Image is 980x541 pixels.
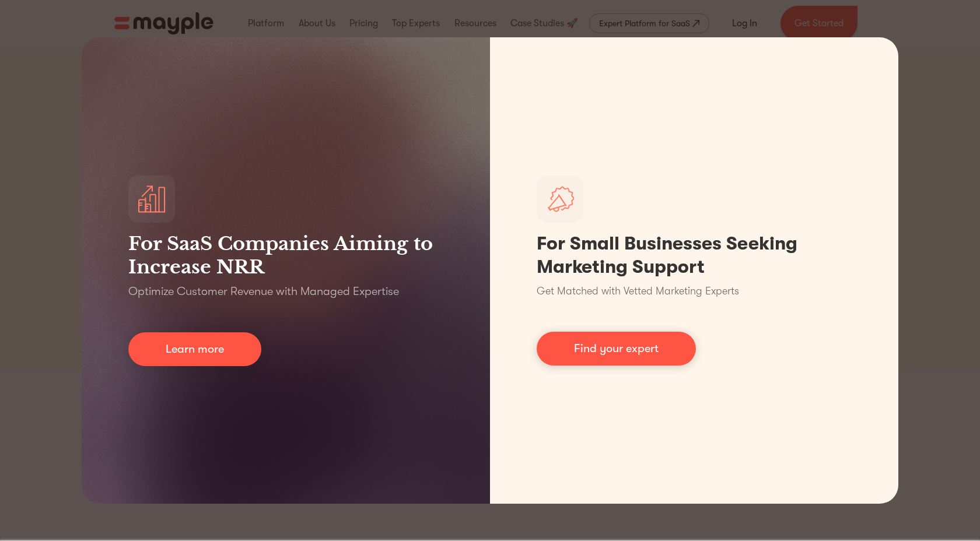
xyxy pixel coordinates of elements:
h1: For Small Businesses Seeking Marketing Support [537,232,852,279]
p: Get Matched with Vetted Marketing Experts [537,283,739,299]
a: Find your expert [537,332,696,366]
a: Learn more [128,332,261,366]
h3: For SaaS Companies Aiming to Increase NRR [128,232,443,279]
p: Optimize Customer Revenue with Managed Expertise [128,283,399,300]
